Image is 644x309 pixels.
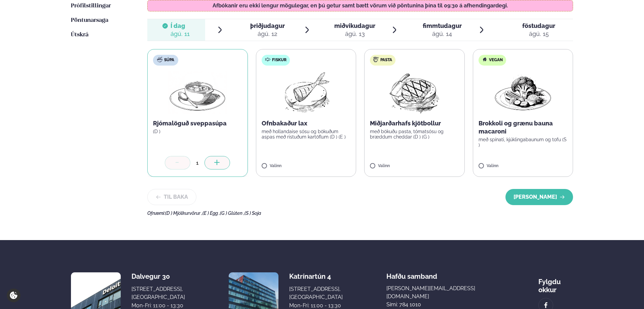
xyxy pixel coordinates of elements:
div: ágú. 15 [522,30,555,38]
span: Pasta [380,57,392,63]
p: með bökuðu pasta, tómatsósu og bræddum cheddar (D ) (G ) [370,129,459,140]
span: Vegan [489,57,503,63]
p: Rjómalöguð sveppasúpa [153,119,242,127]
div: ágú. 12 [250,30,285,38]
img: Vegan.png [493,71,553,114]
span: Prófílstillingar [71,3,111,9]
a: Prófílstillingar [71,2,111,10]
div: ágú. 13 [334,30,375,38]
a: Pöntunarsaga [71,16,108,25]
div: Dalvegur 30 [131,272,185,280]
span: (G ) Glúten , [220,210,244,216]
span: Útskrá [71,32,88,38]
img: Fish.png [276,71,336,114]
span: Hafðu samband [386,267,437,280]
img: soup.svg [157,57,162,62]
a: Cookie settings [7,288,21,302]
a: Útskrá [71,31,88,39]
span: föstudagur [522,22,555,29]
p: með hollandaise sósu og bökuðum aspas með ristuðum kartöflum (D ) (E ) [262,129,351,140]
a: [PERSON_NAME][EMAIL_ADDRESS][DOMAIN_NAME] [386,284,495,301]
span: Pöntunarsaga [71,17,108,23]
p: (D ) [153,129,242,134]
span: Í dag [171,22,190,30]
span: (D ) Mjólkurvörur , [165,210,202,216]
div: ágú. 11 [171,30,190,38]
div: [STREET_ADDRESS], [GEOGRAPHIC_DATA] [131,285,185,301]
img: fish.svg [265,57,270,62]
img: Soup.png [168,71,227,114]
p: Ofnbakaður lax [262,119,351,127]
div: [STREET_ADDRESS], [GEOGRAPHIC_DATA] [289,285,343,301]
div: ágú. 14 [423,30,462,38]
span: (E ) Egg , [202,210,220,216]
div: Katrínartún 4 [289,272,343,280]
p: með spínati, kjúklingabaunum og tofu (S ) [479,137,568,148]
span: þriðjudagur [250,22,285,29]
span: Súpa [164,57,174,63]
p: Sími: 784 1010 [386,301,495,309]
div: 1 [190,159,204,167]
p: Afbókanir eru ekki lengur mögulegar, en þú getur samt bætt vörum við pöntunina þína til 09:30 á a... [154,3,566,8]
p: Brokkoli og grænu bauna macaroni [479,119,568,136]
p: Miðjarðarhafs kjötbollur [370,119,459,127]
span: Fiskur [272,57,287,63]
img: Beef-Meat.png [385,71,444,114]
span: (S ) Soja [244,210,261,216]
img: pasta.svg [373,57,379,62]
img: Vegan.svg [482,57,487,62]
span: fimmtudagur [423,22,462,29]
div: Ofnæmi: [147,210,573,216]
span: miðvikudagur [334,22,375,29]
button: Til baka [147,189,196,205]
div: Fylgdu okkur [538,272,573,294]
button: [PERSON_NAME] [505,189,573,205]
